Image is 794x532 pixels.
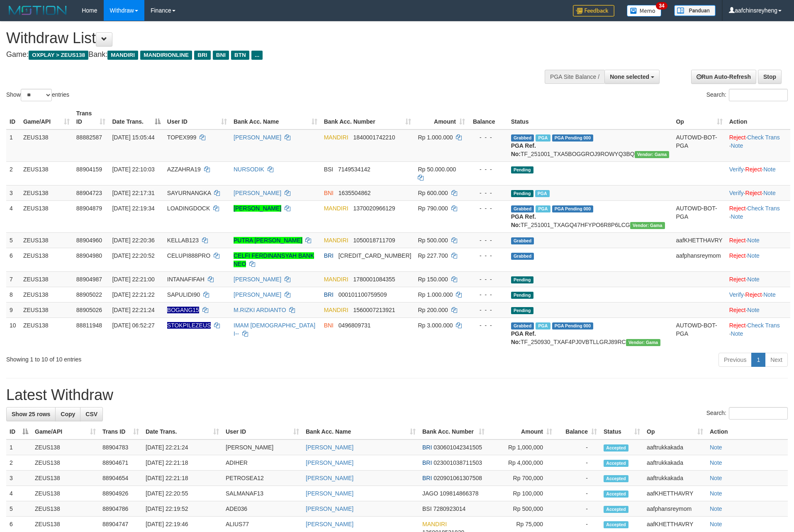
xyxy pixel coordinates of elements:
[80,407,103,421] a: CSV
[234,322,315,337] a: IMAM [DEMOGRAPHIC_DATA] I--
[112,252,154,259] span: [DATE] 22:20:52
[472,275,504,283] div: - - -
[222,424,302,439] th: User ID: activate to sort column ascending
[76,166,102,173] span: 88904159
[324,237,348,244] span: MANDIRI
[302,424,419,439] th: Bank Acc. Name: activate to sort column ascending
[672,232,726,248] td: aafKHETTHAVRY
[6,51,521,59] h4: Game: Bank:
[99,455,142,471] td: 88904671
[600,424,643,439] th: Status: activate to sort column ascending
[643,486,706,501] td: aafKHETTHAVRY
[112,237,154,244] span: [DATE] 22:20:36
[167,252,210,259] span: CELUPI888PRO
[6,106,20,129] th: ID
[20,106,73,129] th: Game/API: activate to sort column ascending
[234,134,281,141] a: [PERSON_NAME]
[751,353,765,367] a: 1
[726,200,790,232] td: · ·
[643,424,706,439] th: Op: activate to sort column ascending
[76,252,102,259] span: 88904980
[112,205,154,212] span: [DATE] 22:19:34
[643,439,706,455] td: aaftrukkakada
[32,486,99,501] td: ZEUS138
[142,501,222,517] td: [DATE] 22:19:52
[20,161,73,185] td: ZEUS138
[511,330,536,345] b: PGA Ref. No:
[555,501,600,517] td: -
[511,253,534,260] span: Grabbed
[6,302,20,317] td: 9
[422,459,432,466] span: BRI
[164,106,230,129] th: User ID: activate to sort column ascending
[488,471,555,486] td: Rp 700,000
[511,205,534,212] span: Grabbed
[573,5,614,17] img: Feedback.jpg
[324,166,334,173] span: BSI
[6,200,20,232] td: 4
[167,276,205,283] span: INTANAFIFAH
[76,307,102,313] span: 88905026
[726,248,790,271] td: ·
[112,166,154,173] span: [DATE] 22:10:03
[251,51,263,60] span: ...
[726,287,790,302] td: · ·
[99,424,142,439] th: Trans ID: activate to sort column ascending
[604,460,628,467] span: Accepted
[20,271,73,287] td: ZEUS138
[710,505,722,512] a: Note
[472,133,504,142] div: - - -
[643,501,706,517] td: aafphansreymom
[763,166,776,173] a: Note
[112,322,154,329] span: [DATE] 06:52:27
[674,5,716,16] img: panduan.png
[6,486,32,501] td: 4
[324,252,334,259] span: BRI
[468,106,508,129] th: Balance
[324,190,334,196] span: BNI
[6,129,20,162] td: 1
[222,455,302,471] td: ADIHER
[555,424,600,439] th: Balance: activate to sort column ascending
[604,475,628,482] span: Accepted
[729,322,746,329] a: Reject
[726,185,790,200] td: · ·
[6,352,325,364] div: Showing 1 to 10 of 10 entries
[552,322,594,329] span: PGA Pending
[222,486,302,501] td: SALMANAF13
[306,475,353,481] a: [PERSON_NAME]
[234,190,281,196] a: [PERSON_NAME]
[604,491,628,498] span: Accepted
[6,248,20,271] td: 6
[167,307,199,313] span: Nama rekening ada tanda titik/strip, harap diedit
[6,287,20,302] td: 8
[222,501,302,517] td: ADE036
[213,51,229,60] span: BNI
[6,439,32,455] td: 1
[107,51,138,60] span: MANDIRI
[726,232,790,248] td: ·
[6,424,32,439] th: ID: activate to sort column descending
[511,292,533,299] span: Pending
[710,459,722,466] a: Note
[6,4,69,17] img: MOTION_logo.png
[20,302,73,317] td: ZEUS138
[726,161,790,185] td: · ·
[230,106,321,129] th: Bank Acc. Name: activate to sort column ascending
[418,291,453,298] span: Rp 1.000.000
[6,455,32,471] td: 2
[324,134,348,141] span: MANDIRI
[418,276,448,283] span: Rp 150.000
[745,291,762,298] a: Reject
[6,501,32,517] td: 5
[32,424,99,439] th: Game/API: activate to sort column ascending
[729,252,746,259] a: Reject
[76,190,102,196] span: 88904723
[472,165,504,173] div: - - -
[306,505,353,512] a: [PERSON_NAME]
[726,129,790,162] td: · ·
[610,73,649,80] span: None selected
[324,307,348,313] span: MANDIRI
[222,471,302,486] td: PETROSEA12
[488,424,555,439] th: Amount: activate to sort column ascending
